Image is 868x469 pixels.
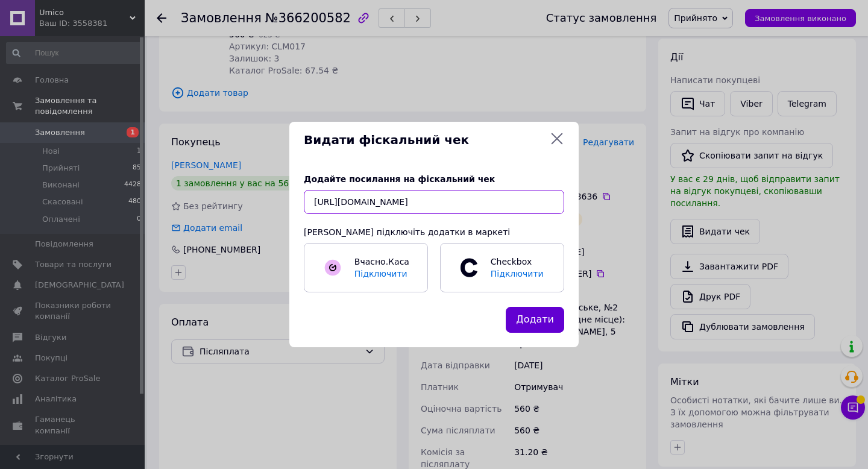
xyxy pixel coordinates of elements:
a: Вчасно.КасаПідключити [304,243,428,292]
div: [PERSON_NAME] підключіть додатки в маркеті [304,226,564,238]
span: Додайте посилання на фіскальний чек [304,174,495,184]
span: Вчасно.Каса [354,257,409,266]
span: Checkbox [485,256,551,280]
input: URL чека [304,190,564,214]
span: Видати фіскальний чек [304,131,545,149]
a: CheckboxПідключити [440,243,564,292]
button: Додати [506,307,564,333]
span: Підключити [354,269,407,279]
span: Підключити [491,269,544,279]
